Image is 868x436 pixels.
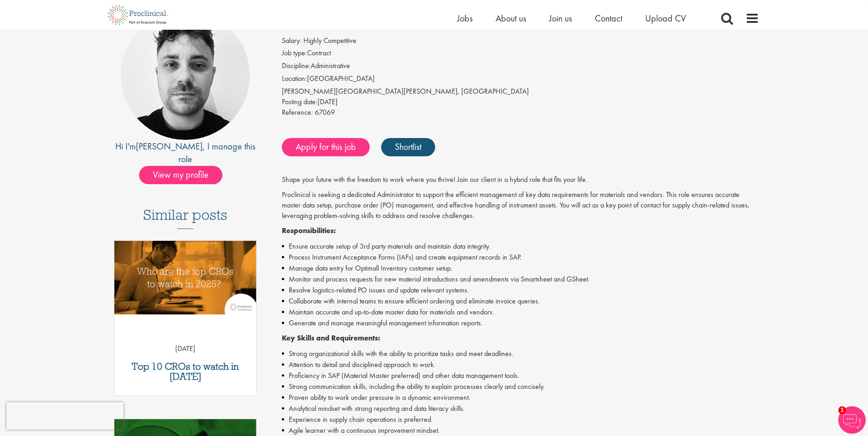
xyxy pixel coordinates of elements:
li: Attention to detail and disciplined approach to work. [282,359,759,370]
li: Ensure accurate setup of 3rd party materials and maintain data integrity. [282,241,759,252]
div: Hi I'm , I manage this role [109,140,262,166]
li: Analytical mindset with strong reporting and data literacy skills. [282,403,759,414]
p: Proclinical is seeking a dedicated Administrator to support the efficient management of key data ... [282,190,759,221]
iframe: reCAPTCHA [6,402,124,430]
label: Location: [282,74,307,84]
li: Administrative [282,61,759,74]
li: Generate and manage meaningful management information reports. [282,318,759,329]
a: Shortlist [381,138,435,156]
label: Discipline: [282,61,311,71]
span: Posting date: [282,97,318,106]
div: [PERSON_NAME][GEOGRAPHIC_DATA][PERSON_NAME], [GEOGRAPHIC_DATA] [282,86,759,97]
li: [GEOGRAPHIC_DATA] [282,74,759,86]
li: Agile learner with a continuous improvement mindset. [282,425,759,436]
li: Collaborate with internal teams to ensure efficient ordering and eliminate invoice queries. [282,296,759,307]
img: imeage of recruiter Dean Fisher [121,11,250,140]
label: Reference: [282,107,313,118]
li: Resolve logistics-related PO issues and update relevant systems. [282,285,759,296]
li: Process Instrument Acceptance Forms (IAFs) and create equipment records in SAP. [282,252,759,263]
a: [PERSON_NAME] [136,140,203,152]
span: Highly Competitive [303,36,356,45]
img: Top 10 CROs 2025 | Proclinical [114,241,257,314]
h3: Similar posts [143,207,227,229]
a: Top 10 CROs to watch in [DATE] [119,362,252,382]
strong: Key Skills and Requirements: [282,333,380,343]
li: Monitor and process requests for new material introductions and amendments via Smartsheet and GSh... [282,274,759,285]
label: Job type: [282,48,307,58]
span: 1 [838,406,846,414]
div: [DATE] [282,97,759,107]
a: Contact [595,12,622,24]
a: Jobs [457,12,473,24]
img: Chatbot [838,406,866,434]
li: Strong communication skills, including the ability to explain processes clearly and concisely. [282,381,759,392]
li: Proficiency in SAP (Material Master preferred) and other data management tools. [282,370,759,381]
p: Shape your future with the freedom to work where you thrive! Join our client in a hybrid role tha... [282,175,759,185]
li: Contract [282,48,759,61]
a: Join us [549,12,572,24]
li: Strong organizational skills with the ability to prioritize tasks and meet deadlines. [282,348,759,359]
p: [DATE] [114,344,257,354]
a: About us [496,12,526,24]
a: Upload CV [645,12,686,24]
li: Proven ability to work under pressure in a dynamic environment. [282,392,759,403]
span: 67069 [315,107,335,117]
a: View my profile [139,168,232,180]
a: Apply for this job [282,138,370,156]
label: Salary: [282,36,302,46]
li: Manage data entry for Optimall Inventory customer setup. [282,263,759,274]
li: Experience in supply chain operations is preferred. [282,414,759,425]
a: Link to a post [114,241,257,322]
span: View my profile [139,166,222,184]
li: Maintain accurate and up-to-date master data for materials and vendors. [282,307,759,318]
strong: Responsibilities: [282,226,336,235]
